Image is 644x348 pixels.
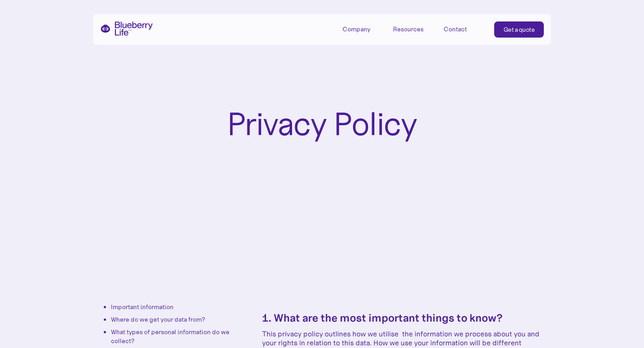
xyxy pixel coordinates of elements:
[444,25,467,33] div: Contact
[343,25,370,33] div: Company
[343,21,383,36] div: Company
[494,21,544,38] a: Get a quote
[111,303,174,311] a: Important information
[444,21,484,36] a: Contact
[111,328,229,345] a: What types of personal information do we collect?
[393,21,433,36] div: Resources
[100,21,153,36] a: home
[111,315,205,323] a: Where do we get your data from?
[504,25,535,34] div: Get a quote
[227,107,417,141] h1: Privacy Policy
[262,311,503,325] strong: 1. What are the most important things to know?
[393,25,424,33] div: Resources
